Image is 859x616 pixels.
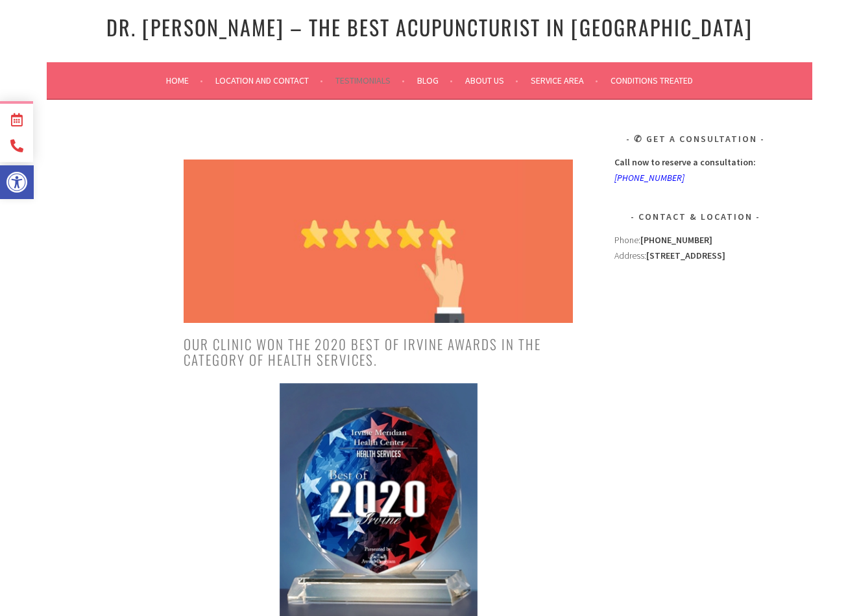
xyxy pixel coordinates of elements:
[611,73,693,88] a: Conditions Treated
[531,73,598,88] a: Service Area
[614,156,756,168] strong: Call now to reserve a consultation:
[614,172,684,184] a: [PHONE_NUMBER]
[106,12,753,42] a: Dr. [PERSON_NAME] – The Best Acupuncturist In [GEOGRAPHIC_DATA]
[465,73,518,88] a: About Us
[646,250,725,261] strong: [STREET_ADDRESS]
[614,232,777,425] div: Address:
[184,337,573,368] h2: Our clinic won the 2020 Best of Irvine Awards in the category of Health Services.
[614,131,777,147] h3: ✆ Get A Consultation
[614,209,777,224] h3: Contact & Location
[335,73,405,88] a: Testimonials
[166,73,203,88] a: Home
[614,232,777,248] div: Phone:
[640,234,712,246] strong: [PHONE_NUMBER]
[215,73,323,88] a: Location and Contact
[417,73,453,88] a: Blog
[184,160,573,323] img: product-reviews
